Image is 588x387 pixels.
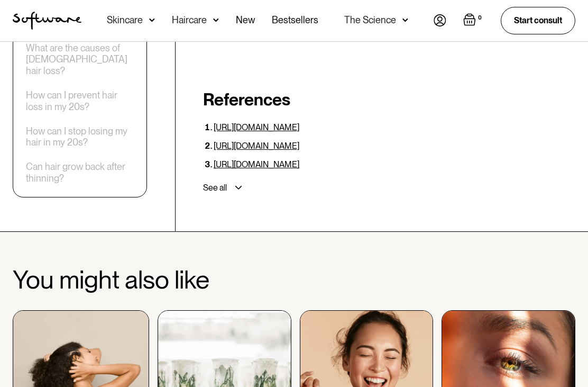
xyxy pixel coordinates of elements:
a: [URL][DOMAIN_NAME] [214,159,299,169]
h2: You might also like [13,266,575,294]
div: The Science [344,15,396,25]
div: 0 [476,13,484,23]
div: Haircare [172,15,207,25]
a: How can I stop losing my hair in my 20s? [26,125,134,148]
img: arrow down [149,15,155,25]
a: How can I prevent hair loss in my 20s? [26,89,134,112]
img: arrow down [402,15,408,25]
div: See all [203,183,227,193]
a: Start consult [501,7,575,34]
a: [URL][DOMAIN_NAME] [214,122,299,132]
h2: References [203,89,575,110]
div: Skincare [107,15,143,25]
a: home [13,12,81,30]
a: [URL][DOMAIN_NAME] [214,141,299,151]
a: What are the causes of [DEMOGRAPHIC_DATA] hair loss? [26,42,134,77]
a: Open empty cart [463,13,484,28]
img: arrow down [213,15,219,25]
img: Software Logo [13,12,81,30]
a: Can hair grow back after thinning? [26,161,134,184]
